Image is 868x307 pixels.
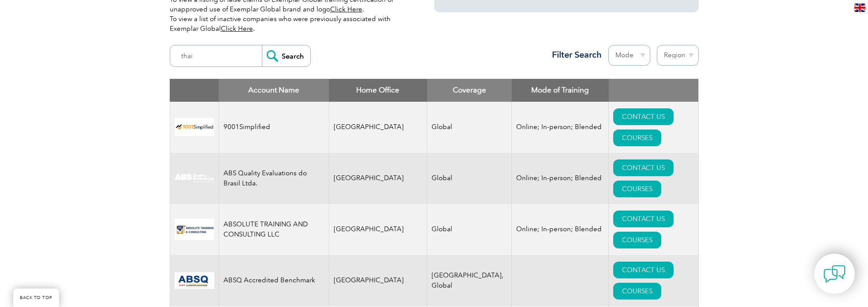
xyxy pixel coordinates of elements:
[219,102,329,153] td: 9001Simplified
[609,79,698,102] th: : activate to sort column ascending
[329,255,427,306] td: [GEOGRAPHIC_DATA]
[427,204,512,255] td: Global
[823,263,846,285] img: contact-chat.png
[13,289,59,307] a: BACK TO TOP
[221,25,253,33] a: Click Here
[613,108,674,125] a: CONTACT US
[613,181,661,197] a: COURSES
[512,204,609,255] td: Online; In-person; Blended
[175,118,214,136] img: 37c9c059-616f-eb11-a812-002248153038-logo.png
[427,79,512,102] th: Coverage: activate to sort column ascending
[512,153,609,204] td: Online; In-person; Blended
[427,153,512,204] td: Global
[613,262,674,278] a: CONTACT US
[854,4,865,12] img: en
[512,102,609,153] td: Online; In-person; Blended
[512,79,609,102] th: Mode of Training: activate to sort column ascending
[219,153,329,204] td: ABS Quality Evaluations do Brasil Ltda.
[175,272,214,289] img: cc24547b-a6e0-e911-a812-000d3a795b83-logo.png
[613,129,661,146] a: COURSES
[219,204,329,255] td: ABSOLUTE TRAINING AND CONSULTING LLC
[330,5,362,13] a: Click Here
[175,174,214,183] img: c92924ac-d9bc-ea11-a814-000d3a79823d-logo.jpg
[427,255,512,306] td: [GEOGRAPHIC_DATA], Global
[329,204,427,255] td: [GEOGRAPHIC_DATA]
[613,232,661,248] a: COURSES
[175,218,214,240] img: 16e092f6-eadd-ed11-a7c6-00224814fd52-logo.png
[547,49,602,60] h3: Filter Search
[427,102,512,153] td: Global
[329,153,427,204] td: [GEOGRAPHIC_DATA]
[613,211,674,227] a: CONTACT US
[329,102,427,153] td: [GEOGRAPHIC_DATA]
[329,79,427,102] th: Home Office: activate to sort column ascending
[613,283,661,300] a: COURSES
[219,79,329,102] th: Account Name: activate to sort column descending
[613,159,674,176] a: CONTACT US
[262,45,310,67] input: Search
[219,255,329,306] td: ABSQ Accredited Benchmark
